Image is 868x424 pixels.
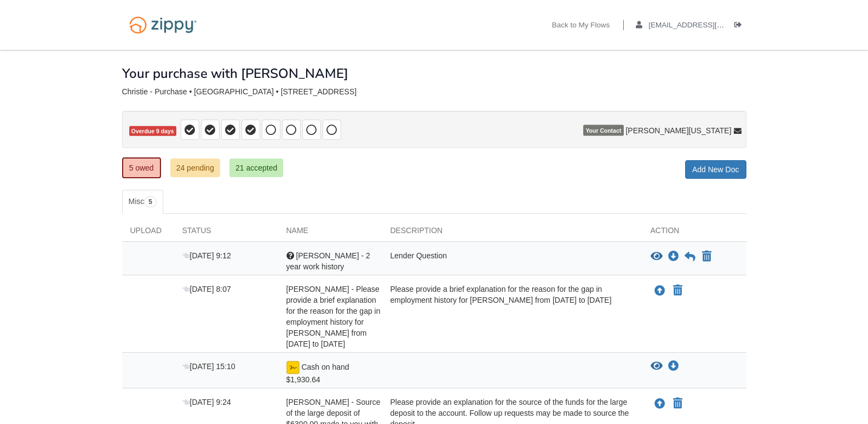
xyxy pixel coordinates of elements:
[734,21,746,32] a: Log out
[286,251,370,271] span: [PERSON_NAME] - 2 year work history
[182,398,231,406] span: [DATE] 9:24
[672,397,683,410] button: Declare Linda Vanassche - Source of the large deposit of $6300.00 made to you with PNC Checking o...
[668,362,679,371] a: Download Cash on hand $1,930.64
[286,285,381,348] span: [PERSON_NAME] - Please provide a brief explanation for the reason for the gap in employment histo...
[552,21,610,32] a: Back to My Flows
[651,361,663,372] button: View Cash on hand $1,930.64
[182,251,231,260] span: [DATE] 9:12
[129,126,176,137] span: Overdue 9 days
[642,225,746,241] div: Action
[170,159,220,177] a: 24 pending
[672,284,683,297] button: Declare Alissa Christie - Please provide a brief explanation for the reason for the gap in employ...
[278,225,382,241] div: Name
[685,160,746,179] a: Add New Doc
[382,284,642,349] div: Please provide a brief explanation for the reason for the gap in employment history for [PERSON_N...
[174,225,278,241] div: Status
[651,251,663,262] button: View Alissa - 2 year work history
[144,196,157,207] span: 5
[122,66,348,81] h1: Your purchase with [PERSON_NAME]
[122,157,161,178] a: 5 owed
[648,21,774,29] span: drmomma789@aol.com
[286,361,300,374] img: esign
[636,21,774,32] a: edit profile
[122,190,163,214] a: Misc
[583,125,623,136] span: Your Contact
[122,11,204,39] img: Logo
[182,362,235,371] span: [DATE] 15:10
[122,87,746,97] div: Christie - Purchase • [GEOGRAPHIC_DATA] • [STREET_ADDRESS]
[382,250,642,272] div: Lender Question
[668,252,679,261] a: Download Alissa - 2 year work history
[122,225,174,241] div: Upload
[229,159,283,177] a: 21 accepted
[625,125,731,136] span: [PERSON_NAME][US_STATE]
[382,225,642,241] div: Description
[653,284,666,298] button: Upload Alissa Christie - Please provide a brief explanation for the reason for the gap in employm...
[182,285,231,293] span: [DATE] 8:07
[286,363,349,384] span: Cash on hand $1,930.64
[701,250,712,263] button: Declare Alissa - 2 year work history not applicable
[653,397,666,411] button: Upload Linda Vanassche - Source of the large deposit of $6300.00 made to you with PNC Checking on...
